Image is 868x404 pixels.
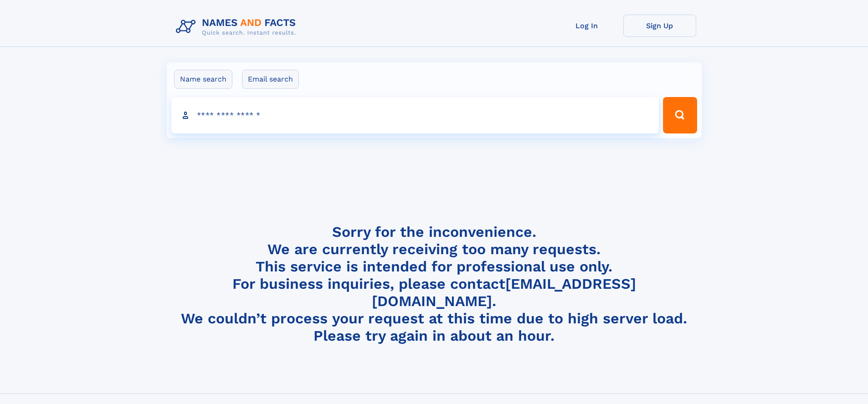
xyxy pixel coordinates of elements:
[242,70,299,89] label: Email search
[623,15,696,37] a: Sign Up
[171,97,659,133] input: search input
[663,97,697,133] button: Search Button
[174,70,232,89] label: Name search
[172,15,303,39] img: Logo Names and Facts
[550,15,623,37] a: Log In
[372,275,636,310] a: [EMAIL_ADDRESS][DOMAIN_NAME]
[172,223,696,345] h4: Sorry for the inconvenience. We are currently receiving too many requests. This service is intend...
